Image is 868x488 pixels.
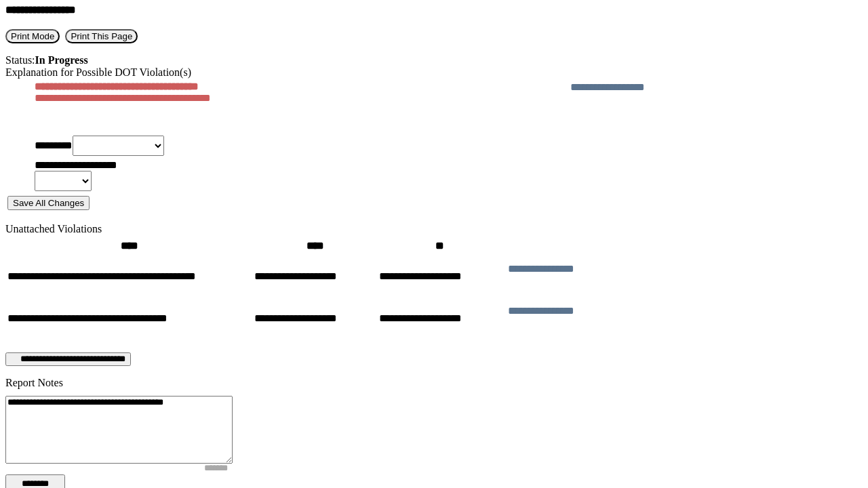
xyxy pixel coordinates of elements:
[65,29,138,43] button: Print This Page
[5,29,60,43] button: Print Mode
[35,54,88,66] strong: In Progress
[7,196,90,210] button: Save
[5,66,863,79] div: Explanation for Possible DOT Violation(s)
[5,377,863,389] div: Report Notes
[5,54,863,66] div: Status:
[5,223,863,235] div: Unattached Violations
